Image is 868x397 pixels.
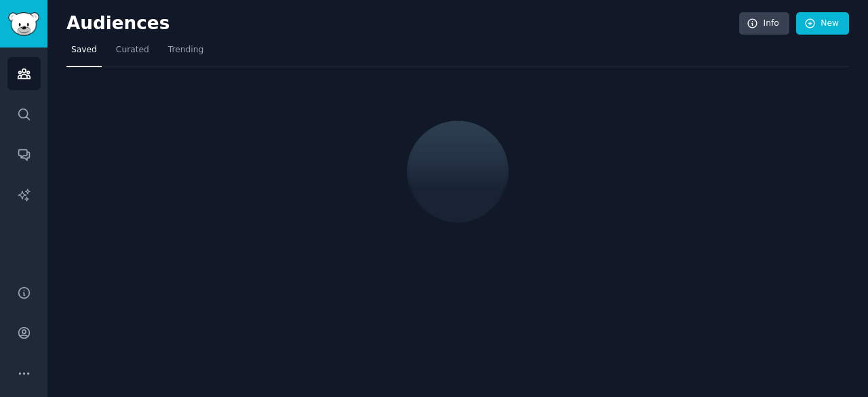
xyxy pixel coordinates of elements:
a: Saved [66,39,102,67]
a: Info [739,12,789,35]
a: New [796,12,849,35]
h2: Audiences [66,13,739,35]
a: Trending [163,39,208,67]
span: Trending [168,44,203,56]
span: Curated [116,44,149,56]
a: Curated [111,39,154,67]
img: GummySearch logo [8,12,39,36]
span: Saved [71,44,97,56]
